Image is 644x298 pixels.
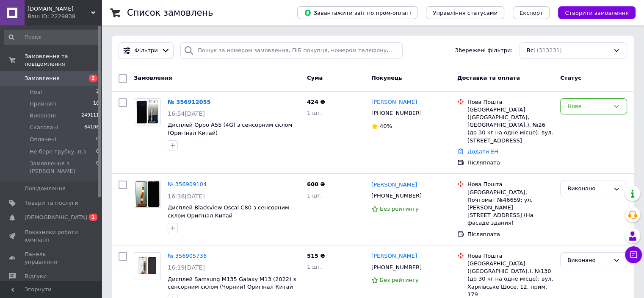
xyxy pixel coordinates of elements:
[168,110,205,117] span: 16:54[DATE]
[307,192,322,199] span: 1 шт.
[25,75,60,82] span: Замовлення
[168,264,205,271] span: 16:19[DATE]
[297,6,417,19] button: Завантажити звіт по пром-оплаті
[30,100,56,108] span: Прийняті
[25,185,66,192] span: Повідомлення
[168,253,207,259] a: № 356905736
[467,252,553,260] div: Нова Пошта
[307,99,325,105] span: 424 ₴
[168,193,205,200] span: 16:38[DATE]
[371,110,422,116] span: [PHONE_NUMBER]
[84,124,99,131] span: 64108
[536,47,562,53] span: (313231)
[560,75,581,81] span: Статус
[433,10,498,16] span: Управління статусами
[527,47,535,55] span: Всі
[135,181,160,207] img: Фото товару
[371,264,422,270] span: [PHONE_NUMBER]
[25,214,87,221] span: [DEMOGRAPHIC_DATA]
[25,199,78,207] span: Товари та послуги
[565,10,629,16] span: Створити замовлення
[371,181,417,189] a: [PERSON_NAME]
[307,75,323,81] span: Cума
[467,189,553,227] div: [GEOGRAPHIC_DATA], Почтомат №46659: ул. [PERSON_NAME][STREET_ADDRESS] (На фасаде здания)
[134,181,161,208] a: Фото товару
[558,6,636,19] button: Створити замовлення
[30,88,42,96] span: Нові
[93,100,99,108] span: 10
[467,98,553,106] div: Нова Пошта
[135,99,160,125] img: Фото товару
[96,88,99,96] span: 2
[467,181,553,188] div: Нова Пошта
[307,264,322,270] span: 1 шт.
[307,110,322,116] span: 1 шт.
[180,42,403,59] input: Пошук за номером замовлення, ПІБ покупця, номером телефону, Email, номером накладної
[134,98,161,125] a: Фото товару
[625,246,642,263] button: Чат з покупцем
[168,181,207,187] a: № 356909104
[520,10,543,16] span: Експорт
[25,53,102,68] span: Замовлення та повідомлення
[96,148,99,156] span: 0
[307,253,325,259] span: 515 ₴
[134,255,160,276] img: Фото товару
[467,231,553,238] div: Післяплата
[380,206,419,212] span: Без рейтингу
[134,75,172,81] span: Замовлення
[455,47,513,55] span: Збережені фільтри:
[28,13,102,20] div: Ваш ID: 2229838
[467,148,498,155] a: Додати ЕН
[307,181,325,187] span: 600 ₴
[457,75,520,81] span: Доставка та оплата
[426,6,504,19] button: Управління статусами
[513,6,550,19] button: Експорт
[380,277,419,283] span: Без рейтингу
[135,47,158,55] span: Фільтри
[371,98,417,106] a: [PERSON_NAME]
[550,9,636,16] a: Створити замовлення
[30,112,56,120] span: Виконані
[96,136,99,143] span: 0
[30,148,86,156] span: Не бере трубку, п.з
[25,228,78,244] span: Показники роботи компанії
[567,184,610,193] div: Виконано
[380,123,392,129] span: 40%
[25,273,47,280] span: Відгуки
[4,30,100,45] input: Пошук
[371,252,417,260] a: [PERSON_NAME]
[30,124,58,131] span: Скасовані
[89,75,97,82] span: 2
[168,122,292,136] a: Дисплей Oppo A55 (4G) з сенсорним склом (Оригінал Китай)
[567,256,610,265] div: Виконано
[28,5,91,13] span: Mobileparts.com.ua
[89,214,97,221] span: 1
[371,75,402,81] span: Покупець
[30,160,96,175] span: Замовлення з [PERSON_NAME]
[168,204,289,219] a: Дисплей Blackview Oscal C80 з сенсорним склом Оригінал Китай
[467,159,553,167] div: Післяплата
[96,160,99,175] span: 0
[81,112,99,120] span: 249111
[134,252,161,279] a: Фото товару
[30,136,56,143] span: Оплачені
[371,192,422,199] span: [PHONE_NUMBER]
[168,276,296,290] a: Дисплей Samsung M135 Galaxy M13 (2022) з сенсорним склом (Чорний) Оригінал Китай
[127,8,213,18] h1: Список замовлень
[168,99,211,105] a: № 356912055
[304,9,411,17] span: Завантажити звіт по пром-оплаті
[467,106,553,145] div: [GEOGRAPHIC_DATA] ([GEOGRAPHIC_DATA], [GEOGRAPHIC_DATA].), №26 (до 30 кг на одне місце): вул. [ST...
[567,102,610,111] div: Нове
[25,251,78,266] span: Панель управління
